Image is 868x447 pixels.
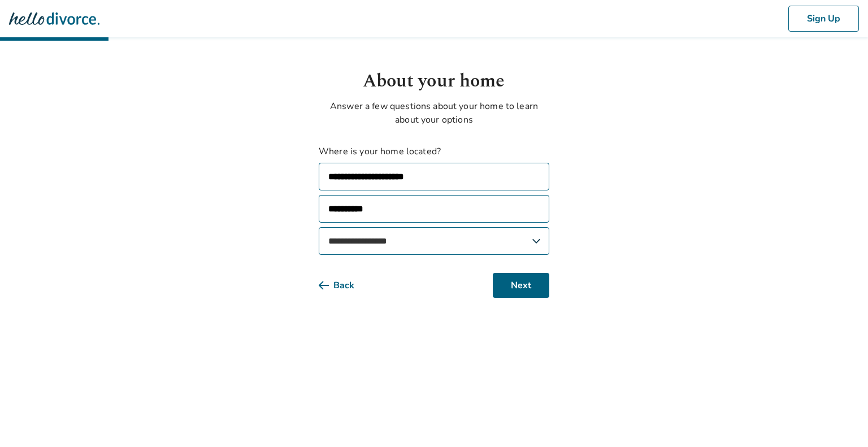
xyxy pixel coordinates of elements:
button: Next [493,273,549,298]
p: Answer a few questions about your home to learn about your options [319,99,549,127]
h1: About your home [319,68,549,95]
img: Hello Divorce Logo [9,7,99,30]
label: Where is your home located? [319,145,549,158]
button: Back [319,273,372,298]
iframe: Chat Widget [811,393,868,447]
button: Sign Up [788,6,859,32]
